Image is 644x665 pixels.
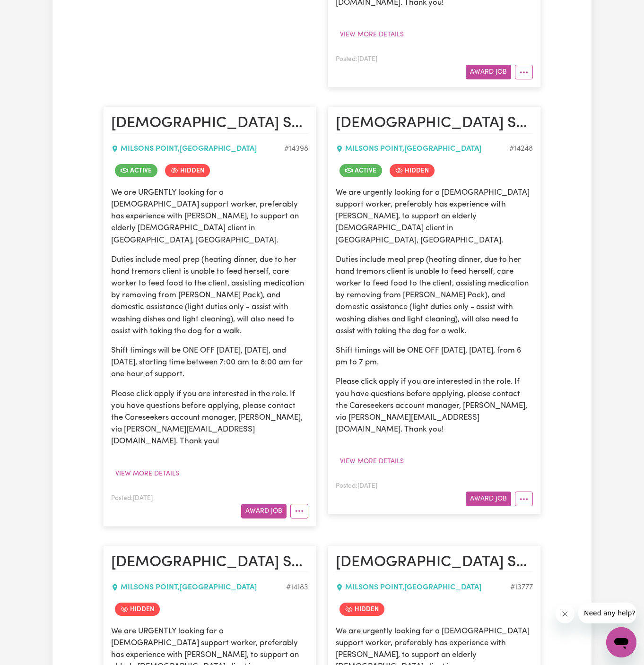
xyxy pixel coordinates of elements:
[515,65,533,79] button: More options
[111,553,308,572] h2: Female Support Worker Needed For One Hour In The Evening Every Tuesday - Milsons Point, NSW
[339,164,382,177] span: Job is active
[556,605,574,623] iframe: Close message
[115,164,157,177] span: Job is active
[111,495,153,501] span: Posted: [DATE]
[111,388,308,448] p: Please click apply if you are interested in the role. If you have questions before applying, plea...
[286,582,308,593] div: Job ID #14183
[336,582,510,593] div: MILSONS POINT , [GEOGRAPHIC_DATA]
[111,466,183,481] button: View more details
[336,143,509,155] div: MILSONS POINT , [GEOGRAPHIC_DATA]
[390,164,435,177] span: Job is hidden
[466,492,511,506] button: Award Job
[284,143,308,155] div: Job ID #14398
[578,603,636,623] iframe: Message from company
[111,143,284,155] div: MILSONS POINT , [GEOGRAPHIC_DATA]
[336,376,533,435] p: Please click apply if you are interested in the role. If you have questions before applying, plea...
[111,254,308,337] p: Duties include meal prep (heating dinner, due to her hand tremors client is unable to feed hersel...
[606,627,636,657] iframe: Button to launch messaging window
[165,164,210,177] span: Job is hidden
[336,27,408,42] button: View more details
[290,504,308,518] button: More options
[336,553,533,572] h2: Female Support Worker Needed ONE OFF On 04/02 Tuesday In Milsons Point, NSW
[115,603,160,616] span: Job is hidden
[336,56,377,62] span: Posted: [DATE]
[111,582,286,593] div: MILSONS POINT , [GEOGRAPHIC_DATA]
[241,504,287,518] button: Award Job
[336,345,533,368] p: Shift timings will be ONE OFF [DATE], [DATE], from 6 pm to 7 pm.
[509,143,533,155] div: Job ID #14248
[336,187,533,246] p: We are urgently looking for a [DEMOGRAPHIC_DATA] support worker, preferably has experience with [...
[510,582,533,593] div: Job ID #13777
[336,454,408,469] button: View more details
[515,492,533,506] button: More options
[466,65,511,79] button: Award Job
[336,114,533,133] h2: Female Support Worker Needed ONE OFF On 06/05 Tuesday In Milsons Point, NSW
[336,254,533,337] p: Duties include meal prep (heating dinner, due to her hand tremors client is unable to feed hersel...
[111,345,308,380] p: Shift timings will be ONE OFF [DATE], [DATE], and [DATE], starting time between 7:00 am to 8:00 a...
[336,483,377,489] span: Posted: [DATE]
[111,187,308,246] p: We are URGENTLY looking for a [DEMOGRAPHIC_DATA] support worker, preferably has experience with [...
[339,603,384,616] span: Job is hidden
[111,114,308,133] h2: Female Support Worker Needed ONE OFF On 29/05 And 30/05 In Milsons Point, NSW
